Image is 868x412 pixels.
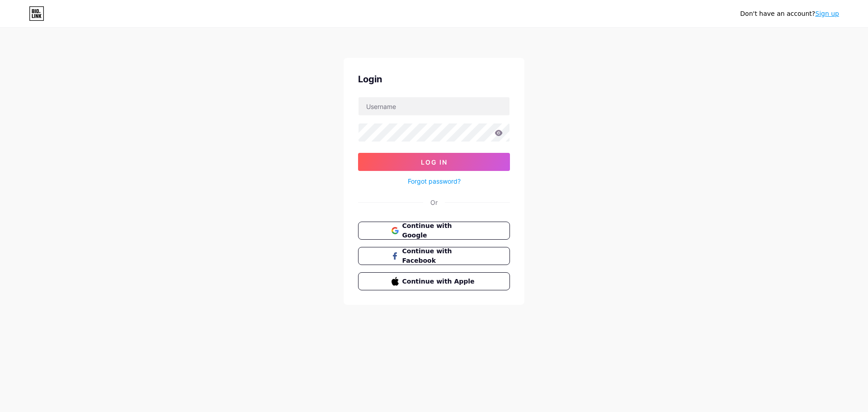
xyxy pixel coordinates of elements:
[402,221,477,240] span: Continue with Google
[358,272,510,290] button: Continue with Apple
[815,10,839,17] a: Sign up
[358,222,510,240] button: Continue with Google
[402,246,477,265] span: Continue with Facebook
[408,176,461,186] a: Forgot password?
[358,247,510,265] button: Continue with Facebook
[402,277,477,286] span: Continue with Apple
[740,9,839,19] div: Don't have an account?
[358,153,510,171] button: Log In
[358,72,510,86] div: Login
[421,158,448,166] span: Log In
[359,97,509,115] input: Username
[430,198,438,207] div: Or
